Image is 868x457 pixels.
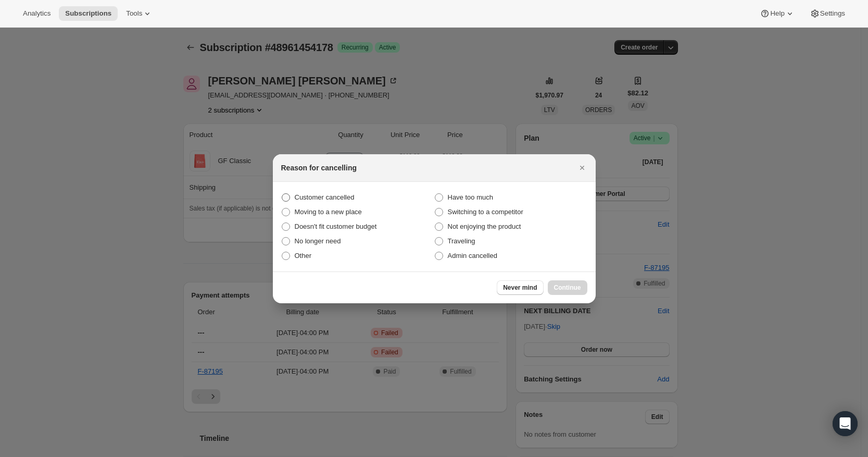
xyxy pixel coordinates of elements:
[803,6,851,21] button: Settings
[497,280,543,295] button: Never mind
[820,9,845,18] span: Settings
[448,193,493,201] span: Have too much
[120,6,159,21] button: Tools
[65,9,111,18] span: Subscriptions
[295,237,341,245] span: No longer need
[753,6,801,21] button: Help
[295,252,312,260] span: Other
[448,208,523,216] span: Switching to a competitor
[833,411,858,436] div: Open Intercom Messenger
[448,223,521,230] span: Not enjoying the product
[448,237,475,245] span: Traveling
[295,223,377,230] span: Doesn't fit customer budget
[126,9,142,18] span: Tools
[770,9,784,18] span: Help
[59,6,118,21] button: Subscriptions
[23,9,51,18] span: Analytics
[448,252,497,260] span: Admin cancelled
[503,283,537,292] span: Never mind
[575,160,589,175] button: Close
[281,163,357,173] h2: Reason for cancelling
[295,208,362,216] span: Moving to a new place
[17,6,57,21] button: Analytics
[295,193,355,201] span: Customer cancelled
